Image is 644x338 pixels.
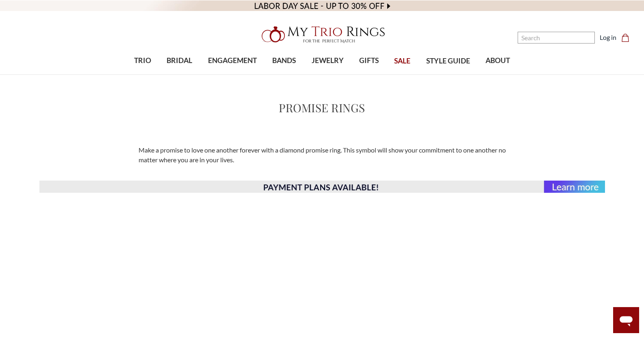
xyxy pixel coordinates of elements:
[386,48,418,74] a: SALE
[134,145,511,165] div: Make a promise to love one another forever with a diamond promise ring. This symbol will show you...
[159,48,200,74] a: BRIDAL
[257,22,387,48] img: My Trio Rings
[126,48,159,74] a: TRIO
[279,99,365,116] h1: Promise Rings
[280,74,288,75] button: submenu toggle
[621,33,634,42] a: Cart with 0 items
[139,74,147,75] button: submenu toggle
[228,74,236,75] button: submenu toggle
[167,55,192,66] span: BRIDAL
[134,55,151,66] span: TRIO
[359,55,379,66] span: GIFTS
[272,55,296,66] span: BANDS
[176,74,184,75] button: submenu toggle
[351,48,386,74] a: GIFTS
[621,34,629,42] svg: cart.cart_preview
[365,74,373,75] button: submenu toggle
[323,74,332,75] button: submenu toggle
[426,56,470,66] span: STYLE GUIDE
[200,48,265,74] a: ENGAGEMENT
[304,48,351,74] a: JEWELRY
[265,48,304,74] a: BANDS
[187,22,458,48] a: My Trio Rings
[394,56,410,66] span: SALE
[600,33,616,42] a: Log in
[208,55,257,66] span: ENGAGEMENT
[418,48,477,74] a: STYLE GUIDE
[312,55,344,66] span: JEWELRY
[518,32,595,44] input: Search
